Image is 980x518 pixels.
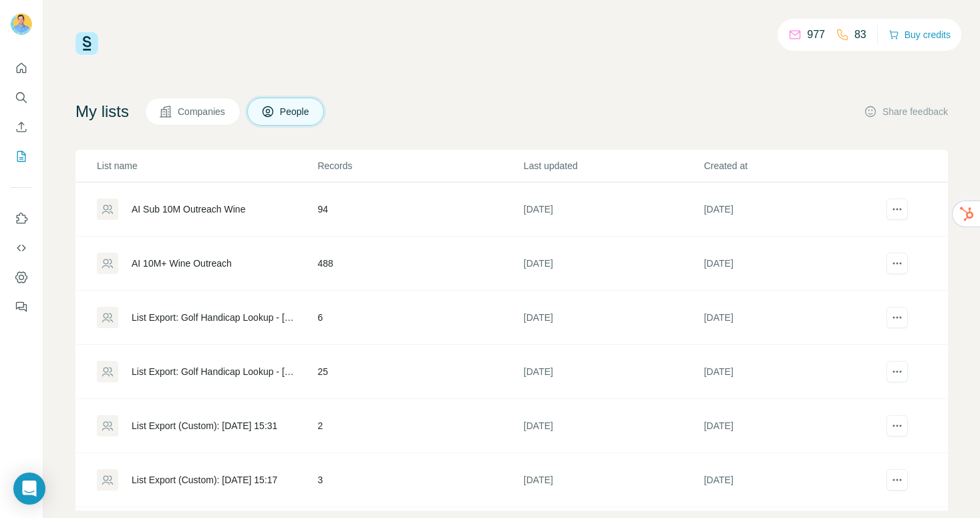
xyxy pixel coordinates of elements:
td: 3 [317,453,522,507]
h4: My lists [75,101,129,122]
td: [DATE] [703,291,884,345]
td: 2 [317,399,522,453]
button: Enrich CSV [11,115,32,139]
button: actions [886,307,908,328]
td: [DATE] [703,182,884,237]
td: [DATE] [703,453,884,507]
span: People [280,105,311,118]
button: Search [11,86,32,110]
div: List Export (Custom): [DATE] 15:17 [132,473,277,487]
button: actions [886,199,908,220]
td: [DATE] [523,453,703,507]
td: [DATE] [703,345,884,399]
div: AI 10M+ Wine Outreach [132,257,232,270]
td: [DATE] [703,399,884,453]
td: [DATE] [523,182,703,237]
td: 25 [317,345,522,399]
td: [DATE] [523,399,703,453]
button: Buy credits [888,25,951,44]
div: List Export: Golf Handicap Lookup - [DATE] 18:35 [132,365,295,378]
div: AI Sub 10M Outreach Wine [132,203,245,216]
button: Quick start [11,56,32,80]
td: 6 [317,291,522,345]
button: Use Surfe on LinkedIn [11,207,32,231]
button: actions [886,469,908,491]
p: 977 [807,27,825,43]
div: List Export (Custom): [DATE] 15:31 [132,419,277,432]
td: 488 [317,237,522,291]
td: [DATE] [703,237,884,291]
span: Companies [178,105,226,118]
img: Surfe Logo [75,32,98,55]
button: Share feedback [864,105,948,118]
button: My lists [11,144,32,168]
button: Feedback [11,295,32,319]
p: 83 [854,27,866,43]
td: [DATE] [523,345,703,399]
td: [DATE] [523,291,703,345]
img: Avatar [11,13,32,35]
p: List name [97,159,316,172]
div: List Export: Golf Handicap Lookup - [DATE] 18:35 [132,311,295,324]
button: Use Surfe API [11,236,32,260]
button: actions [886,361,908,382]
button: Dashboard [11,265,32,289]
button: actions [886,253,908,274]
p: Records [317,159,522,172]
div: Open Intercom Messenger [13,473,45,505]
td: [DATE] [523,237,703,291]
p: Last updated [524,159,703,172]
button: actions [886,415,908,436]
td: 94 [317,182,522,237]
p: Created at [704,159,883,172]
